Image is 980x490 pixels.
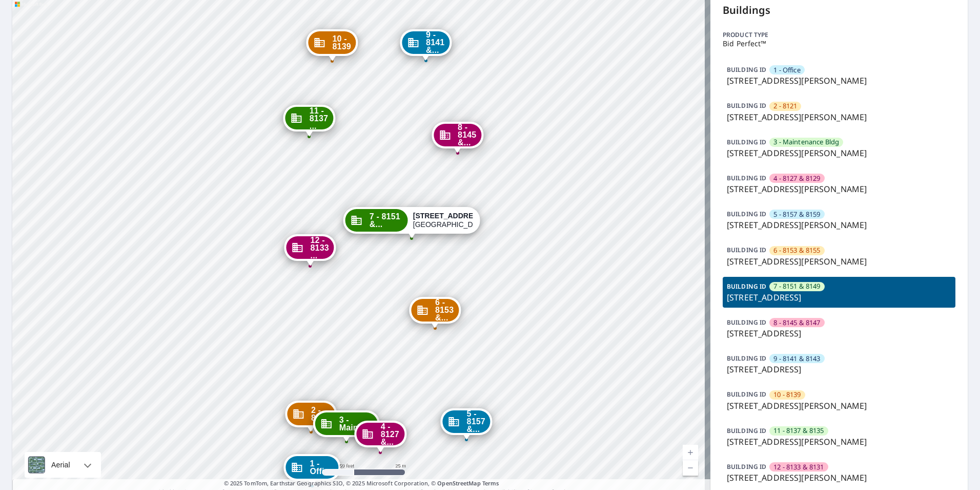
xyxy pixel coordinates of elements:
[370,213,403,228] span: 7 - 8151 &...
[727,291,951,304] p: [STREET_ADDRESS]
[343,207,480,239] div: Dropped pin, building 7 - 8151 & 8149, Commercial property, 2223 Lolita Dr Dallas, TX 75227
[773,390,801,400] span: 10 - 8139
[773,426,824,436] span: 11 - 8137 & 8135
[283,105,335,137] div: Dropped pin, building 11 - 8137 & 8135, Commercial property, 2244 S Buckner Blvd Dallas, TX 75227
[727,74,951,87] p: [STREET_ADDRESS][PERSON_NAME]
[773,137,839,147] span: 3 - Maintenance Bldg
[727,426,766,435] p: BUILDING ID
[25,452,101,478] div: Aerial
[310,460,333,475] span: 1 - Office
[773,174,820,183] span: 4 - 8127 & 8129
[467,410,485,433] span: 5 - 8157 &...
[458,123,476,146] span: 8 - 8145 &...
[339,416,373,431] span: 3 - Mainte...
[310,107,328,130] span: 11 - 8137 ...
[683,460,698,476] a: Current Level 19, Zoom Out
[727,436,951,448] p: [STREET_ADDRESS][PERSON_NAME]
[727,327,951,340] p: [STREET_ADDRESS]
[727,472,951,484] p: [STREET_ADDRESS][PERSON_NAME]
[727,138,766,146] p: BUILDING ID
[437,479,480,487] a: OpenStreetMap
[224,479,499,488] span: © 2025 TomTom, Earthstar Geographics SIO, © 2025 Microsoft Corporation, ©
[355,421,406,453] div: Dropped pin, building 4 - 8127 & 8129, Commercial property, 8121 Barclay St Dallas, TX 75227
[727,462,766,471] p: BUILDING ID
[400,29,452,61] div: Dropped pin, building 9 - 8141 & 8143, Commercial property, 2275 Lolita Dr Dallas, TX 75227
[773,318,820,328] span: 8 - 8145 & 8147
[727,282,766,291] p: BUILDING ID
[482,479,499,487] a: Terms
[48,452,73,478] div: Aerial
[683,445,698,460] a: Current Level 19, Zoom In
[727,183,951,195] p: [STREET_ADDRESS][PERSON_NAME]
[284,234,336,266] div: Dropped pin, building 12 - 8133 & 8131, Commercial property, 8117 Barclay St Dallas, TX 75227
[723,3,955,18] p: Buildings
[773,462,824,472] span: 12 - 8133 & 8131
[413,212,485,220] strong: [STREET_ADDRESS]
[727,246,766,254] p: BUILDING ID
[727,111,951,123] p: [STREET_ADDRESS][PERSON_NAME]
[432,122,483,154] div: Dropped pin, building 8 - 8145 & 8147, Commercial property, 2247 Lolita Dr Dallas, TX 75227
[441,408,493,440] div: Dropped pin, building 5 - 8157 & 8159, Commercial property, 8159 Barclay St Dallas, TX 75227
[727,147,951,159] p: [STREET_ADDRESS][PERSON_NAME]
[413,212,473,229] div: [GEOGRAPHIC_DATA]
[313,410,380,442] div: Dropped pin, building 3 - Maintenance Bldg, Commercial property, 8125 Barclay St Dallas, TX 75227
[311,236,329,259] span: 12 - 8133 ...
[773,281,820,291] span: 7 - 8151 & 8149
[283,454,340,486] div: Dropped pin, building 1 - Office, Commercial property, 8125 Barclay St Dallas, TX 75227
[773,210,820,219] span: 5 - 8157 & 8159
[435,298,454,322] span: 6 - 8153 &...
[727,390,766,399] p: BUILDING ID
[307,29,358,61] div: Dropped pin, building 10 - 8139, Commercial property, 2248 S Buckner Blvd Dallas, TX 75227
[727,210,766,218] p: BUILDING ID
[727,174,766,182] p: BUILDING ID
[727,219,951,231] p: [STREET_ADDRESS][PERSON_NAME]
[727,101,766,110] p: BUILDING ID
[723,40,955,48] p: Bid Perfect™
[773,65,801,75] span: 1 - Office
[773,354,820,364] span: 9 - 8141 & 8143
[773,246,820,255] span: 6 - 8153 & 8155
[311,406,330,422] span: 2 - 8121
[381,423,399,446] span: 4 - 8127 &...
[333,35,351,50] span: 10 - 8139
[426,31,444,54] span: 9 - 8141 &...
[727,363,951,375] p: [STREET_ADDRESS]
[723,30,955,40] p: Product type
[727,400,951,412] p: [STREET_ADDRESS][PERSON_NAME]
[727,255,951,268] p: [STREET_ADDRESS][PERSON_NAME]
[727,65,766,74] p: BUILDING ID
[727,354,766,363] p: BUILDING ID
[285,401,337,432] div: Dropped pin, building 2 - 8121, Commercial property, 2212 S Buckner Blvd Dallas, TX 75227
[409,297,461,329] div: Dropped pin, building 6 - 8153 & 8155, Commercial property, 8153 Barclay St Dallas, TX 75227
[727,318,766,327] p: BUILDING ID
[773,101,797,111] span: 2 - 8121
